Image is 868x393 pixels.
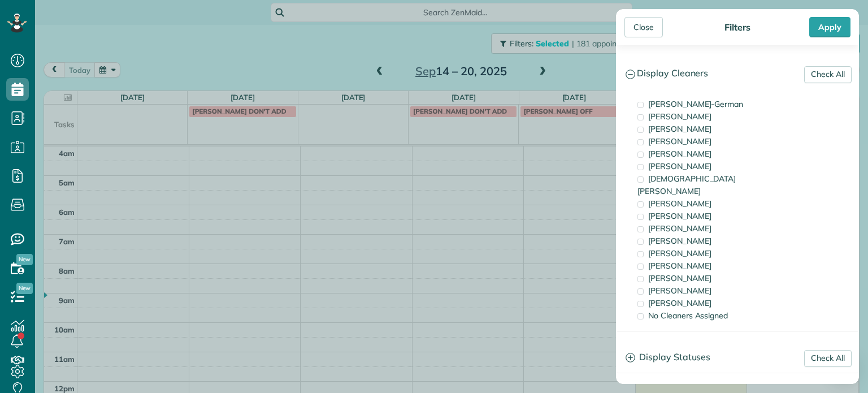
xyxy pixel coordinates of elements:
[648,236,711,246] span: [PERSON_NAME]
[16,254,33,265] span: New
[804,350,852,367] a: Check All
[648,136,711,146] span: [PERSON_NAME]
[648,99,743,109] span: [PERSON_NAME]-German
[648,161,711,171] span: [PERSON_NAME]
[648,298,711,308] span: [PERSON_NAME]
[617,343,858,372] a: Display Statuses
[804,66,852,83] a: Check All
[648,149,711,159] span: [PERSON_NAME]
[648,248,711,258] span: [PERSON_NAME]
[617,59,858,88] a: Display Cleaners
[648,310,728,321] span: No Cleaners Assigned
[648,198,711,209] span: [PERSON_NAME]
[648,223,711,234] span: [PERSON_NAME]
[648,111,711,122] span: [PERSON_NAME]
[809,17,850,37] div: Apply
[648,211,711,221] span: [PERSON_NAME]
[648,273,711,283] span: [PERSON_NAME]
[624,17,663,37] div: Close
[648,124,711,134] span: [PERSON_NAME]
[16,283,33,294] span: New
[648,286,711,296] span: [PERSON_NAME]
[637,174,736,196] span: [DEMOGRAPHIC_DATA][PERSON_NAME]
[721,21,754,33] div: Filters
[648,261,711,271] span: [PERSON_NAME]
